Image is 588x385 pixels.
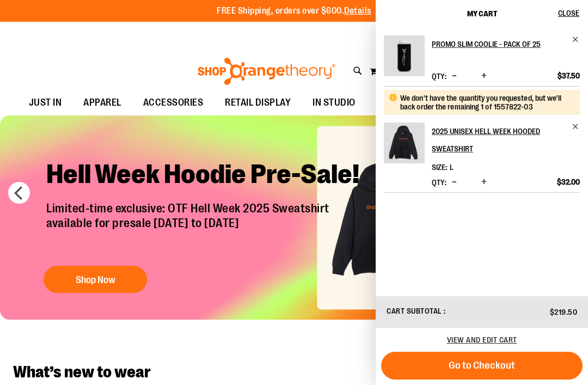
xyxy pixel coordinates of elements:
[558,9,579,17] span: Close
[450,163,454,172] span: L
[572,35,580,44] a: Remove item
[449,359,515,371] span: Go to Checkout
[449,71,460,82] button: Decrease product quantity
[432,163,447,172] dt: Size
[449,177,460,188] button: Decrease product quantity
[83,90,121,115] span: APPAREL
[479,177,489,188] button: Increase product quantity
[432,123,580,157] a: 2025 Unisex Hell Week Hooded Sweatshirt
[572,123,580,131] a: Remove item
[432,123,565,157] h2: 2025 Unisex Hell Week Hooded Sweatshirt
[387,307,442,315] span: Cart Subtotal
[38,150,378,201] h2: Hell Week Hoodie Pre-Sale!
[143,90,204,115] span: ACCESSORIES
[550,308,578,316] span: $219.50
[344,6,371,16] a: Details
[558,71,580,81] span: $37.50
[384,35,425,76] img: Promo Slim Coolie - Pack of 25
[557,177,580,187] span: $32.00
[44,266,147,293] button: Shop Now
[447,335,517,344] a: View and edit cart
[217,5,371,17] p: FREE Shipping, orders over $600.
[384,35,580,86] li: Product
[196,58,337,85] img: Shop Orangetheory
[381,352,583,380] button: Go to Checkout
[225,90,291,115] span: RETAIL DISPLAY
[400,94,572,111] div: We don't have the quantity you requested, but we'll back order the remaining 1 of 1557822-03
[432,72,446,81] label: Qty
[467,9,497,18] span: My Cart
[13,363,575,381] h2: What’s new to wear
[384,86,580,193] li: Product
[432,35,565,53] h2: Promo Slim Coolie - Pack of 25
[8,182,30,204] button: prev
[38,150,378,298] a: Hell Week Hoodie Pre-Sale! Limited-time exclusive: OTF Hell Week 2025 Sweatshirtavailable for pre...
[384,35,425,83] a: Promo Slim Coolie - Pack of 25
[38,201,378,255] p: Limited-time exclusive: OTF Hell Week 2025 Sweatshirt available for presale [DATE] to [DATE]
[313,90,356,115] span: IN STUDIO
[432,35,580,53] a: Promo Slim Coolie - Pack of 25
[384,123,425,170] a: 2025 Unisex Hell Week Hooded Sweatshirt
[479,71,489,82] button: Increase product quantity
[29,90,62,115] span: JUST IN
[384,123,425,163] img: 2025 Unisex Hell Week Hooded Sweatshirt
[432,178,446,187] label: Qty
